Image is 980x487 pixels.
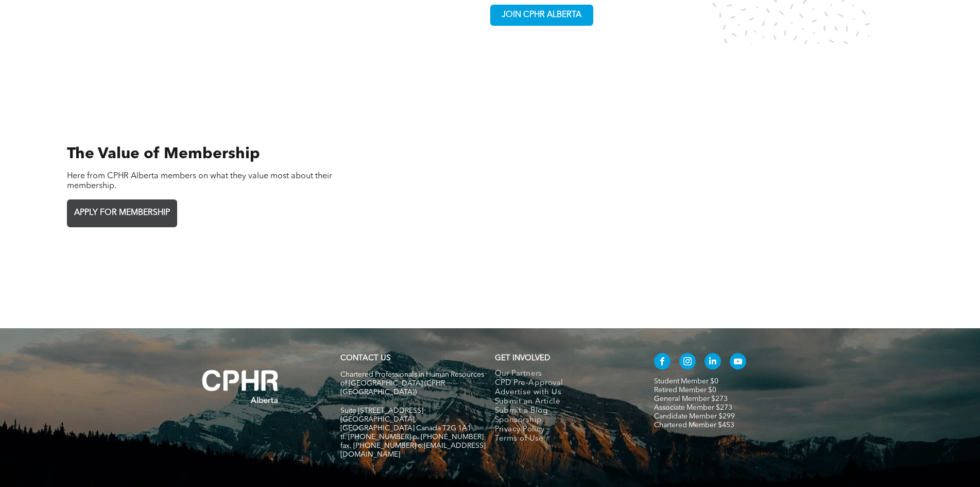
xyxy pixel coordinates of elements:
a: Advertise with Us [495,388,632,397]
span: The Value of Membership [67,146,260,162]
a: Retired Member $0 [654,387,716,394]
a: Sponsorship [495,416,632,425]
a: Associate Member $273 [654,404,732,411]
a: instagram [679,353,696,372]
a: CONTACT US [340,355,390,362]
span: Suite [STREET_ADDRESS] [340,407,423,414]
a: Chartered Member $453 [654,422,734,429]
a: Privacy Policy [495,425,632,434]
a: APPLY FOR MEMBERSHIP [67,199,177,227]
a: Submit a Blog [495,407,632,416]
span: fax. [PHONE_NUMBER] e:[EMAIL_ADDRESS][DOMAIN_NAME] [340,442,486,458]
a: facebook [654,353,670,372]
a: Terms of Use [495,434,632,444]
span: tf. [PHONE_NUMBER] p. [PHONE_NUMBER] [340,433,484,441]
span: APPLY FOR MEMBERSHIP [71,203,174,223]
a: General Member $273 [654,395,728,402]
a: CPD Pre-Approval [495,379,632,388]
a: Our Partners [495,370,632,379]
span: GET INVOLVED [495,355,550,362]
a: Submit an Article [495,397,632,407]
span: JOIN CPHR ALBERTA [498,5,585,25]
a: Student Member $0 [654,378,718,385]
a: youtube [730,353,746,372]
span: [GEOGRAPHIC_DATA], [GEOGRAPHIC_DATA] Canada T2G 1A1 [340,416,471,432]
a: Candidate Member $299 [654,413,735,420]
img: A white background with a few lines on it [181,349,300,424]
span: Here from CPHR Alberta members on what they value most about their membership. [67,172,332,190]
a: linkedin [704,353,721,372]
span: Chartered Professionals in Human Resources of [GEOGRAPHIC_DATA] (CPHR [GEOGRAPHIC_DATA]) [340,371,484,396]
a: JOIN CPHR ALBERTA [490,5,593,26]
